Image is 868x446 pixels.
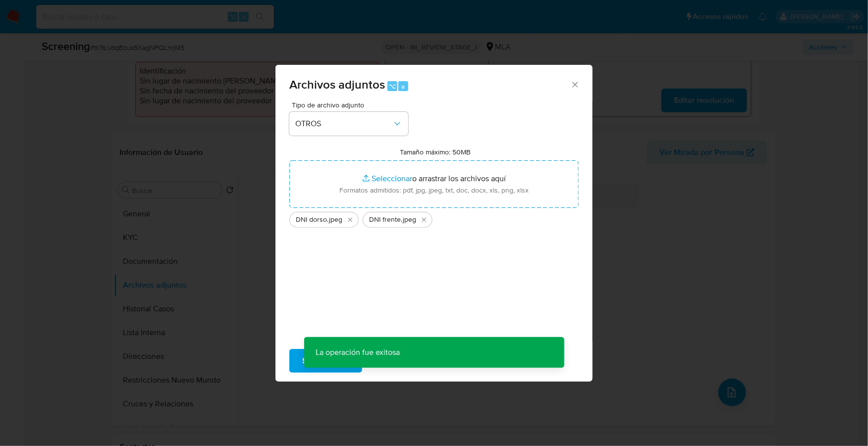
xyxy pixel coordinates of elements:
[304,337,412,368] p: La operación fue exitosa
[401,82,405,91] span: a
[418,214,430,226] button: Eliminar DNI frente.jpeg
[369,215,401,225] span: DNI frente
[388,82,396,91] span: ⌥
[379,350,411,372] span: Cancelar
[400,148,471,156] label: Tamaño máximo: 50MB
[289,349,362,373] button: Subir archivo
[295,119,392,129] span: OTROS
[302,350,349,372] span: Subir archivo
[289,208,579,228] ul: Archivos seleccionados
[292,101,411,108] span: Tipo de archivo adjunto
[289,112,408,136] button: OTROS
[296,215,327,225] span: DNI dorso
[327,215,342,225] span: .jpeg
[401,215,416,225] span: .jpeg
[344,214,356,226] button: Eliminar DNI dorso.jpeg
[570,80,579,89] button: Cerrar
[289,76,385,93] span: Archivos adjuntos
